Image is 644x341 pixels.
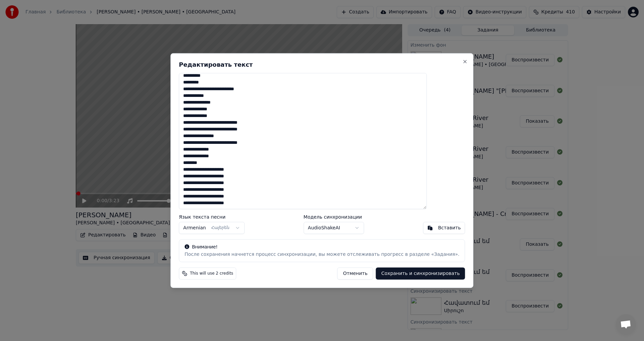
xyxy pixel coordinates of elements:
button: Сохранить и синхронизировать [376,268,465,280]
label: Язык текста песни [179,215,245,219]
span: This will use 2 credits [190,271,233,276]
label: Модель синхронизации [304,215,364,219]
div: Вставить [438,225,461,231]
button: Вставить [423,222,465,234]
div: После сохранения начнется процесс синхронизации, вы можете отслеживать прогресс в разделе «Задания». [184,251,459,258]
div: Внимание! [184,244,459,250]
button: Отменить [337,268,373,280]
h2: Редактировать текст [179,61,465,67]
